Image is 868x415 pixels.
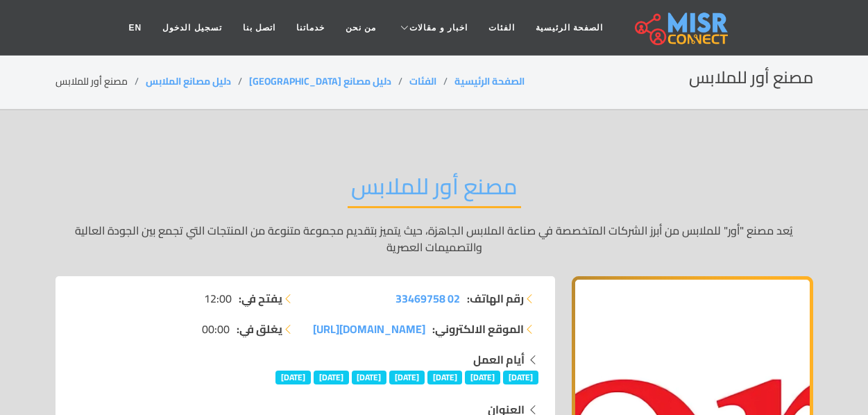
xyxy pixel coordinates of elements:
a: الفئات [409,72,436,90]
strong: الموقع الالكتروني: [432,321,524,337]
p: يُعد مصنع "أور" للملابس من أبرز الشركات المتخصصة في صناعة الملابس الجاهزة، حيث يتميز بتقديم مجموع... [56,222,813,255]
h2: مصنع أور للملابس [348,173,521,208]
strong: يفتح في: [239,290,282,307]
span: [DATE] [465,371,500,384]
li: مصنع أور للملابس [56,74,146,89]
span: 12:00 [204,290,232,307]
span: [DATE] [427,371,463,384]
a: من نحن [335,15,386,41]
a: [DOMAIN_NAME][URL] [313,321,425,337]
h2: مصنع أور للملابس [689,68,813,88]
a: الفئات [478,15,525,41]
strong: رقم الهاتف: [467,290,524,307]
span: اخبار و مقالات [409,22,468,34]
a: خدماتنا [286,15,335,41]
a: دليل مصانع [GEOGRAPHIC_DATA] [249,72,391,90]
span: 02 33469758 [395,288,460,309]
span: [DATE] [389,371,425,384]
span: [DATE] [352,371,387,384]
a: اخبار و مقالات [386,15,478,41]
a: دليل مصانع الملابس [146,72,231,90]
span: [DATE] [314,371,349,384]
a: تسجيل الدخول [152,15,232,41]
span: 00:00 [202,321,230,337]
strong: أيام العمل [473,349,525,370]
a: اتصل بنا [232,15,286,41]
a: الصفحة الرئيسية [454,72,525,90]
span: [DOMAIN_NAME][URL] [313,319,425,339]
span: [DATE] [503,371,538,384]
span: [DATE] [275,371,311,384]
a: الصفحة الرئيسية [525,15,613,41]
strong: يغلق في: [237,321,282,337]
a: EN [119,15,153,41]
img: main.misr_connect [635,10,728,45]
a: 02 33469758 [395,290,460,307]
